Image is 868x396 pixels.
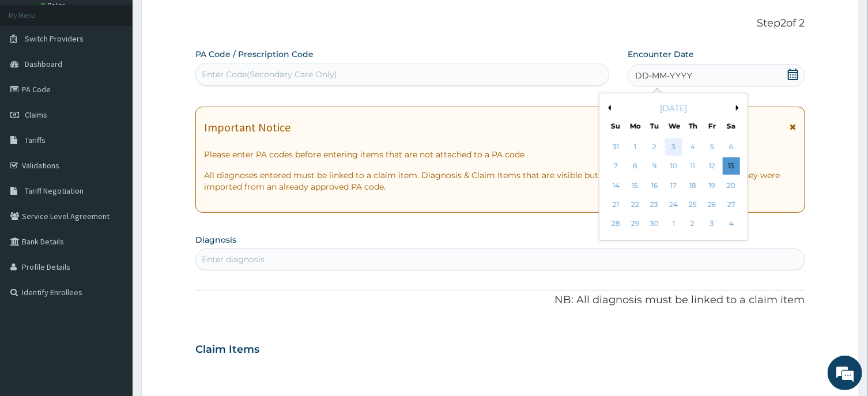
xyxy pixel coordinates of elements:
[40,1,68,9] a: Online
[665,196,682,213] div: Choose Wednesday, September 24th, 2025
[21,58,47,86] img: d_794563401_company_1708531726252_794563401
[204,169,796,193] p: All diagnoses entered must be linked to a claim item. Diagnosis & Claim Items that are visible bu...
[25,59,62,69] span: Dashboard
[684,138,701,156] div: Choose Thursday, September 4th, 2025
[627,177,644,194] div: Choose Monday, September 15th, 2025
[665,216,682,233] div: Choose Wednesday, October 1st, 2025
[607,196,625,213] div: Choose Sunday, September 21st, 2025
[703,138,720,156] div: Choose Friday, September 5th, 2025
[67,122,159,239] span: We're online!
[703,196,720,213] div: Choose Friday, September 26th, 2025
[195,48,314,60] label: PA Code / Prescription Code
[60,65,194,80] div: Chat with us now
[627,216,644,233] div: Choose Monday, September 29th, 2025
[703,177,720,194] div: Choose Friday, September 19th, 2025
[635,70,692,81] span: DD-MM-YYYY
[604,103,743,114] div: [DATE]
[723,196,740,213] div: Choose Saturday, September 27th, 2025
[605,105,611,111] button: Previous Month
[611,121,621,131] div: Su
[25,135,46,145] span: Tariffs
[204,121,290,134] h1: Important Notice
[646,196,663,213] div: Choose Tuesday, September 23rd, 2025
[195,293,805,308] p: NB: All diagnosis must be linked to a claim item
[707,121,717,131] div: Fr
[195,344,259,356] h3: Claim Items
[684,177,701,194] div: Choose Thursday, September 18th, 2025
[665,138,682,156] div: Choose Wednesday, September 3rd, 2025
[669,121,678,131] div: We
[703,216,720,233] div: Choose Friday, October 3rd, 2025
[646,216,663,233] div: Choose Tuesday, September 30th, 2025
[627,196,644,213] div: Choose Monday, September 22nd, 2025
[607,158,625,175] div: Choose Sunday, September 7th, 2025
[627,158,644,175] div: Choose Monday, September 8th, 2025
[646,138,663,156] div: Choose Tuesday, September 2nd, 2025
[723,138,740,156] div: Choose Saturday, September 6th, 2025
[723,158,740,175] div: Choose Saturday, September 13th, 2025
[607,177,625,194] div: Choose Sunday, September 14th, 2025
[202,254,265,265] div: Enter diagnosis
[25,186,84,196] span: Tariff Negotiation
[684,158,701,175] div: Choose Thursday, September 11th, 2025
[607,138,625,156] div: Choose Sunday, August 31st, 2025
[195,17,805,30] p: Step 2 of 2
[665,158,682,175] div: Choose Wednesday, September 10th, 2025
[189,6,217,33] div: Minimize live chat window
[628,48,694,60] label: Encounter Date
[25,33,84,44] span: Switch Providers
[202,69,337,80] div: Enter Code(Secondary Care Only)
[684,216,701,233] div: Choose Thursday, October 2nd, 2025
[650,121,659,131] div: Tu
[723,216,740,233] div: Choose Saturday, October 4th, 2025
[665,177,682,194] div: Choose Wednesday, September 17th, 2025
[736,105,742,111] button: Next Month
[723,177,740,194] div: Choose Saturday, September 20th, 2025
[727,121,737,131] div: Sa
[607,216,625,233] div: Choose Sunday, September 28th, 2025
[6,269,220,310] textarea: Type your message and hit 'Enter'
[25,110,47,120] span: Claims
[646,177,663,194] div: Choose Tuesday, September 16th, 2025
[703,158,720,175] div: Choose Friday, September 12th, 2025
[630,121,640,131] div: Mo
[688,121,698,131] div: Th
[195,234,236,246] label: Diagnosis
[606,138,741,234] div: month 2025-09
[204,149,796,160] p: Please enter PA codes before entering items that are not attached to a PA code
[627,138,644,156] div: Choose Monday, September 1st, 2025
[684,196,701,213] div: Choose Thursday, September 25th, 2025
[646,158,663,175] div: Choose Tuesday, September 9th, 2025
